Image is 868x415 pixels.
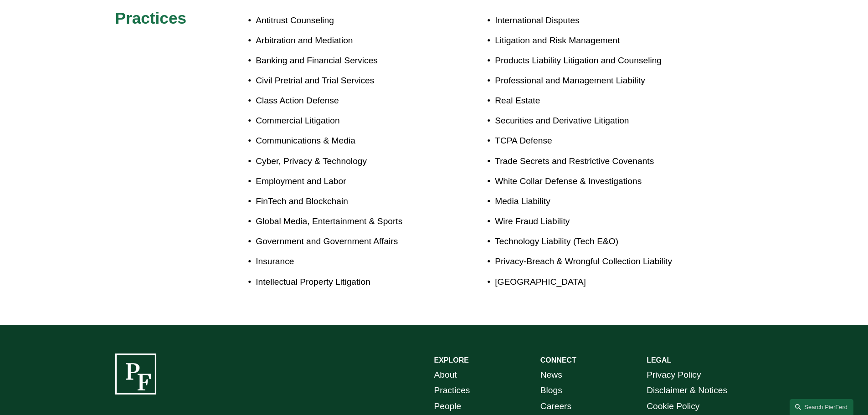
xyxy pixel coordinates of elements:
p: International Disputes [495,13,700,29]
p: Real Estate [495,93,700,109]
a: Disclaimer & Notices [647,383,727,399]
p: FinTech and Blockchain [256,194,434,210]
a: People [434,399,462,415]
a: About [434,367,457,383]
a: Cookie Policy [647,399,699,415]
a: Careers [540,399,571,415]
a: Search this site [790,399,853,415]
p: Employment and Labor [256,174,434,190]
a: Blogs [540,383,562,399]
p: Products Liability Litigation and Counseling [495,53,700,69]
p: [GEOGRAPHIC_DATA] [495,274,700,290]
p: Government and Government Affairs [256,234,434,250]
a: Practices [434,383,470,399]
p: Antitrust Counseling [256,13,434,29]
p: Intellectual Property Litigation [256,274,434,290]
p: Cyber, Privacy & Technology [256,154,434,169]
p: Media Liability [495,194,700,210]
strong: LEGAL [647,356,671,364]
p: White Collar Defense & Investigations [495,174,700,190]
p: Civil Pretrial and Trial Services [256,73,434,89]
p: Privacy-Breach & Wrongful Collection Liability [495,254,700,270]
p: Professional and Management Liability [495,73,700,89]
p: Communications & Media [256,133,434,149]
strong: CONNECT [540,356,576,364]
a: Privacy Policy [647,367,701,383]
p: Arbitration and Mediation [256,33,434,49]
p: Trade Secrets and Restrictive Covenants [495,154,700,169]
p: Class Action Defense [256,93,434,109]
a: News [540,367,562,383]
p: TCPA Defense [495,133,700,149]
p: Litigation and Risk Management [495,33,700,49]
p: Insurance [256,254,434,270]
p: Wire Fraud Liability [495,214,700,230]
p: Banking and Financial Services [256,53,434,69]
p: Global Media, Entertainment & Sports [256,214,434,230]
p: Securities and Derivative Litigation [495,113,700,129]
span: Practices [115,9,187,27]
strong: EXPLORE [434,356,469,364]
p: Commercial Litigation [256,113,434,129]
p: Technology Liability (Tech E&O) [495,234,700,250]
